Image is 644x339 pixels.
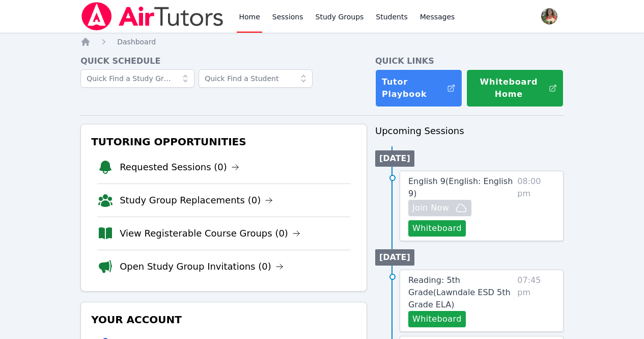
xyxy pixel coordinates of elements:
button: Join Now [408,200,471,216]
button: Whiteboard [408,311,466,327]
button: Whiteboard [408,220,466,237]
h4: Quick Links [375,55,564,67]
span: English 9 ( English: English 9 ) [408,176,513,198]
a: Reading: 5th Grade(Lawndale ESD 5th Grade ELA) [408,274,513,311]
a: View Registerable Course Groups (0) [120,226,300,241]
span: Reading: 5th Grade ( Lawndale ESD 5th Grade ELA ) [408,275,511,309]
h3: Tutoring Opportunities [89,133,358,151]
h3: Your Account [89,310,358,329]
button: Whiteboard Home [466,69,564,107]
a: Study Group Replacements (0) [120,193,273,207]
nav: Breadcrumb [80,37,564,47]
span: 08:00 pm [517,175,555,237]
a: Open Study Group Invitations (0) [120,259,284,274]
span: Dashboard [117,38,156,46]
a: English 9(English: English 9) [408,175,513,200]
a: Dashboard [117,37,156,47]
input: Quick Find a Student [199,69,313,88]
h3: Upcoming Sessions [375,124,564,138]
img: Air Tutors [80,2,225,31]
li: [DATE] [375,150,414,167]
li: [DATE] [375,249,414,266]
input: Quick Find a Study Group [80,69,194,88]
span: Join Now [412,202,449,214]
span: Messages [420,12,455,22]
h4: Quick Schedule [80,55,367,67]
a: Requested Sessions (0) [120,160,239,174]
span: 07:45 pm [517,274,555,327]
a: Tutor Playbook [375,69,462,107]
